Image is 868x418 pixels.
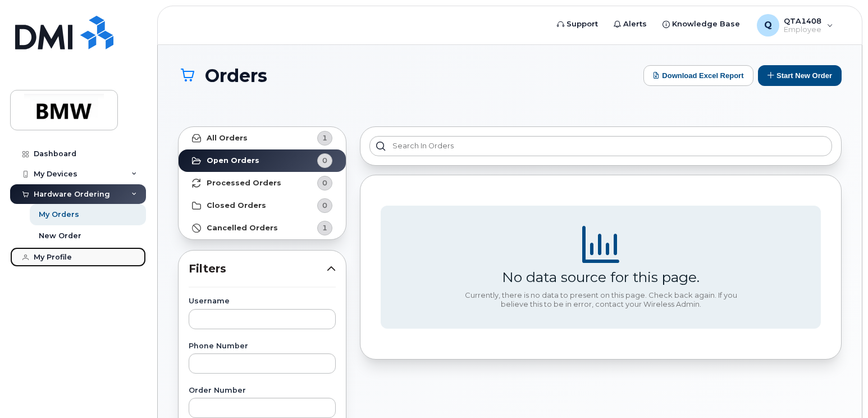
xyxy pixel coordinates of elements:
label: Username [189,298,336,305]
a: Processed Orders0 [179,172,346,194]
span: 0 [322,200,327,211]
span: Filters [189,261,327,277]
div: No data source for this page. [502,269,700,285]
div: Currently, there is no data to present on this page. Check back again. If you believe this to be ... [460,291,741,308]
span: 1 [322,222,327,233]
strong: Processed Orders [207,179,281,188]
span: 1 [322,133,327,143]
span: Orders [205,66,267,85]
span: 0 [322,155,327,166]
a: All Orders1 [179,127,346,149]
strong: Closed Orders [207,201,266,210]
span: 0 [322,178,327,188]
iframe: Messenger Launcher [819,369,860,410]
strong: All Orders [207,134,248,143]
label: Phone Number [189,343,336,350]
strong: Open Orders [207,156,259,165]
a: Closed Orders0 [179,194,346,217]
a: Cancelled Orders1 [179,217,346,239]
label: Order Number [189,387,336,394]
input: Search in orders [369,136,832,156]
strong: Cancelled Orders [207,224,278,233]
a: Open Orders0 [179,149,346,172]
button: Download Excel Report [643,65,753,86]
button: Start New Order [758,65,842,86]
